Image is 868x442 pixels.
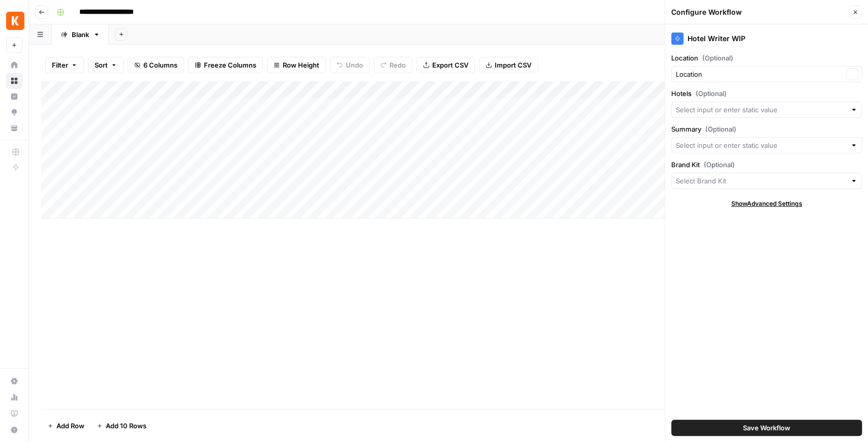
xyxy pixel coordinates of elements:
[330,57,370,73] button: Undo
[479,57,538,73] button: Import CSV
[52,60,68,70] span: Filter
[702,53,733,63] span: (Optional)
[143,60,177,70] span: 6 Columns
[6,57,22,73] a: Home
[671,88,862,99] label: Hotels
[267,57,326,73] button: Row Height
[705,124,736,134] span: (Optional)
[390,60,406,70] span: Redo
[671,160,862,170] label: Brand Kit
[106,421,146,431] span: Add 10 Rows
[676,105,846,115] input: Select input or enter static value
[204,60,256,70] span: Freeze Columns
[6,73,22,89] a: Browse
[432,60,468,70] span: Export CSV
[676,176,846,186] input: Select Brand Kit
[91,418,153,434] button: Add 10 Rows
[671,124,862,134] label: Summary
[188,57,263,73] button: Freeze Columns
[88,57,124,73] button: Sort
[283,60,319,70] span: Row Height
[731,199,802,208] span: Show Advanced Settings
[6,88,22,105] a: Insights
[56,421,84,431] span: Add Row
[6,405,22,422] a: Learning Hub
[704,160,735,170] span: (Optional)
[374,57,412,73] button: Redo
[6,8,22,34] button: Workspace: Kayak
[95,60,108,70] span: Sort
[6,373,22,389] a: Settings
[743,423,790,433] span: Save Workflow
[72,29,89,40] div: Blank
[346,60,363,70] span: Undo
[495,60,531,70] span: Import CSV
[6,12,24,30] img: Kayak Logo
[416,57,475,73] button: Export CSV
[45,57,84,73] button: Filter
[696,88,727,99] span: (Optional)
[676,140,846,150] input: Select input or enter static value
[128,57,184,73] button: 6 Columns
[41,418,91,434] button: Add Row
[671,33,862,45] div: Hotel Writer WIP
[6,389,22,405] a: Usage
[671,420,862,436] button: Save Workflow
[671,53,862,63] label: Location
[676,69,843,79] input: Location
[6,120,22,136] a: Your Data
[6,104,22,120] a: Opportunities
[6,422,22,438] button: Help + Support
[52,24,109,45] a: Blank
